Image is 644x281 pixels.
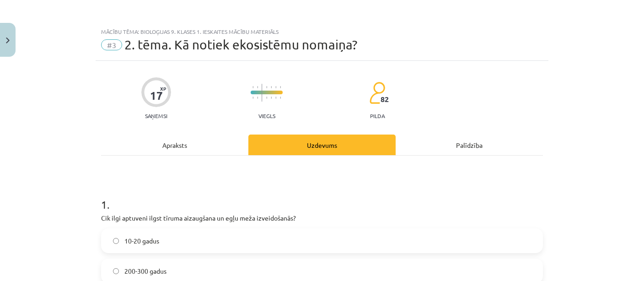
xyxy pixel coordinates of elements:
span: 200-300 gadus [124,266,166,276]
input: 200-300 gadus [113,268,119,274]
p: Viegls [258,113,275,119]
img: icon-short-line-57e1e144782c952c97e751825c79c345078a6d821885a25fce030b3d8c18986b.svg [252,86,253,88]
span: 10-20 gadus [124,236,159,246]
h1: 1 . [101,182,543,211]
img: icon-long-line-d9ea69661e0d244f92f715978eff75569469978d946b2353a9bb055b3ed8787d.svg [262,84,263,102]
input: 10-20 gadus [113,238,119,244]
img: icon-short-line-57e1e144782c952c97e751825c79c345078a6d821885a25fce030b3d8c18986b.svg [252,97,253,99]
span: 2. tēma. Kā notiek ekosistēmu nomaiņa? [124,37,357,52]
img: icon-short-line-57e1e144782c952c97e751825c79c345078a6d821885a25fce030b3d8c18986b.svg [257,97,258,99]
p: pilda [370,113,385,119]
img: icon-short-line-57e1e144782c952c97e751825c79c345078a6d821885a25fce030b3d8c18986b.svg [275,97,276,99]
img: icon-short-line-57e1e144782c952c97e751825c79c345078a6d821885a25fce030b3d8c18986b.svg [280,86,281,88]
div: Apraksts [101,135,248,155]
span: #3 [101,39,122,50]
span: XP [160,86,166,91]
div: Uzdevums [248,135,396,155]
span: 82 [381,95,389,103]
img: icon-close-lesson-0947bae3869378f0d4975bcd49f059093ad1ed9edebbc8119c70593378902aed.svg [6,38,10,43]
img: icon-short-line-57e1e144782c952c97e751825c79c345078a6d821885a25fce030b3d8c18986b.svg [271,86,272,88]
img: icon-short-line-57e1e144782c952c97e751825c79c345078a6d821885a25fce030b3d8c18986b.svg [271,97,272,99]
p: Cik ilgi aptuveni ilgst tīruma aizaugšana un egļu meža izveidošanās? [101,213,543,223]
img: icon-short-line-57e1e144782c952c97e751825c79c345078a6d821885a25fce030b3d8c18986b.svg [275,86,276,88]
p: Saņemsi [141,113,171,119]
img: icon-short-line-57e1e144782c952c97e751825c79c345078a6d821885a25fce030b3d8c18986b.svg [280,97,281,99]
img: icon-short-line-57e1e144782c952c97e751825c79c345078a6d821885a25fce030b3d8c18986b.svg [257,86,258,88]
div: Mācību tēma: Bioloģijas 9. klases 1. ieskaites mācību materiāls [101,28,543,35]
div: 17 [150,89,163,102]
img: icon-short-line-57e1e144782c952c97e751825c79c345078a6d821885a25fce030b3d8c18986b.svg [266,97,267,99]
div: Palīdzība [396,135,543,155]
img: icon-short-line-57e1e144782c952c97e751825c79c345078a6d821885a25fce030b3d8c18986b.svg [266,86,267,88]
img: students-c634bb4e5e11cddfef0936a35e636f08e4e9abd3cc4e673bd6f9a4125e45ecb1.svg [369,81,385,104]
